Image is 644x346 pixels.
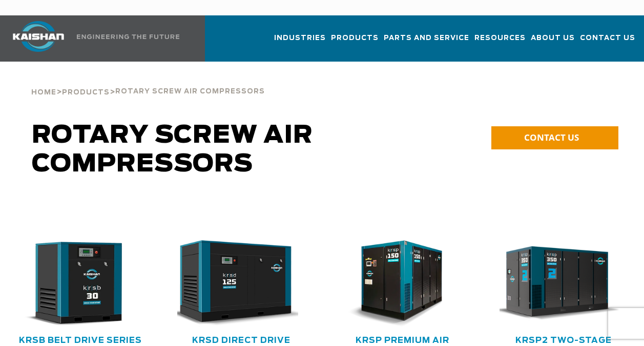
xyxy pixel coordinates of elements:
[384,25,469,60] a: Parts and Service
[524,131,579,143] span: CONTACT US
[9,240,137,327] img: krsb30
[170,240,298,327] img: krsd125
[331,32,379,44] span: Products
[62,87,110,97] a: Products
[331,25,379,60] a: Products
[531,25,575,60] a: About Us
[16,240,144,327] div: krsb30
[492,240,620,327] img: krsp350
[31,62,265,101] div: > >
[580,32,635,44] span: Contact Us
[77,34,179,39] img: Engineering the future
[31,87,56,97] a: Home
[115,88,265,95] span: Rotary Screw Air Compressors
[19,336,142,344] a: KRSB Belt Drive Series
[62,89,110,96] span: Products
[31,89,56,96] span: Home
[339,240,467,327] div: krsp150
[474,25,526,60] a: Resources
[32,123,313,177] span: Rotary Screw Air Compressors
[491,126,618,149] a: CONTACT US
[384,32,469,44] span: Parts and Service
[274,25,326,60] a: Industries
[331,240,460,327] img: krsp150
[474,32,526,44] span: Resources
[500,240,628,327] div: krsp350
[177,240,305,327] div: krsd125
[580,25,635,60] a: Contact Us
[531,32,575,44] span: About Us
[274,32,326,44] span: Industries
